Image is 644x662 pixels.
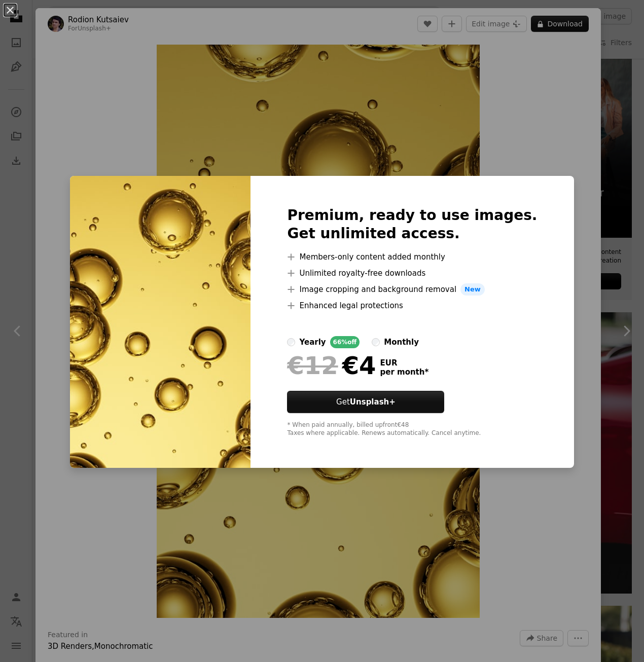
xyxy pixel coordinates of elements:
[287,352,338,379] span: €12
[70,176,251,468] img: premium_photo-1692825694870-10196b7640f9
[380,358,428,367] span: EUR
[380,367,428,377] span: per month *
[287,267,537,279] li: Unlimited royalty-free downloads
[460,283,485,296] span: New
[350,397,396,407] strong: Unsplash+
[287,300,537,312] li: Enhanced legal protections
[287,391,444,413] button: GetUnsplash+
[330,336,360,348] div: 66% off
[287,338,295,346] input: yearly66%off
[287,283,537,296] li: Image cropping and background removal
[287,206,537,243] h2: Premium, ready to use images. Get unlimited access.
[287,352,376,379] div: €4
[384,336,419,348] div: monthly
[287,251,537,263] li: Members-only content added monthly
[287,421,537,437] div: * When paid annually, billed upfront €48 Taxes where applicable. Renews automatically. Cancel any...
[372,338,380,346] input: monthly
[299,336,326,348] div: yearly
